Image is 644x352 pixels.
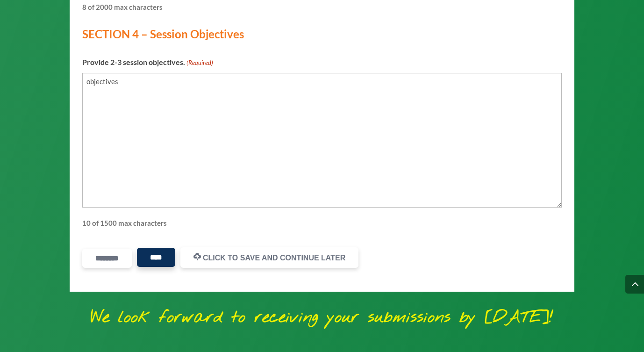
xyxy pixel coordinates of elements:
[82,29,554,44] h3: SECTION 4 – Session Objectives
[82,73,562,208] textarea: objectives
[186,57,214,69] span: (Required)
[82,56,213,69] label: Provide 2-3 session objectives.
[64,304,580,331] p: We look forward to receiving your submissions by [DATE]!
[82,211,562,237] div: 10 of 1500 max characters
[180,247,358,268] button: Click to Save and Continue Later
